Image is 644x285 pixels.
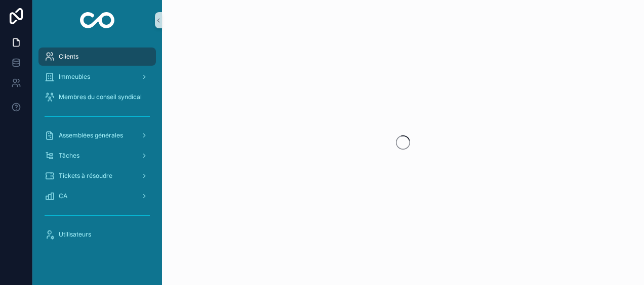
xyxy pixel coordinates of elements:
[59,172,112,180] span: Tickets à résoudre
[32,40,162,257] div: scrollable content
[38,126,156,145] a: Assemblées générales
[38,167,156,185] a: Tickets à résoudre
[59,230,91,239] span: Utilisateurs
[59,152,79,160] span: Tâches
[59,73,90,81] span: Immeubles
[38,68,156,86] a: Immeubles
[59,93,142,101] span: Membres du conseil syndical
[59,131,123,139] span: Assemblées générales
[38,187,156,205] a: CA
[38,88,156,106] a: Membres du conseil syndical
[38,147,156,165] a: Tâches
[80,12,115,28] img: App logo
[38,47,156,66] a: Clients
[59,53,78,61] span: Clients
[38,225,156,244] a: Utilisateurs
[59,192,67,200] span: CA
